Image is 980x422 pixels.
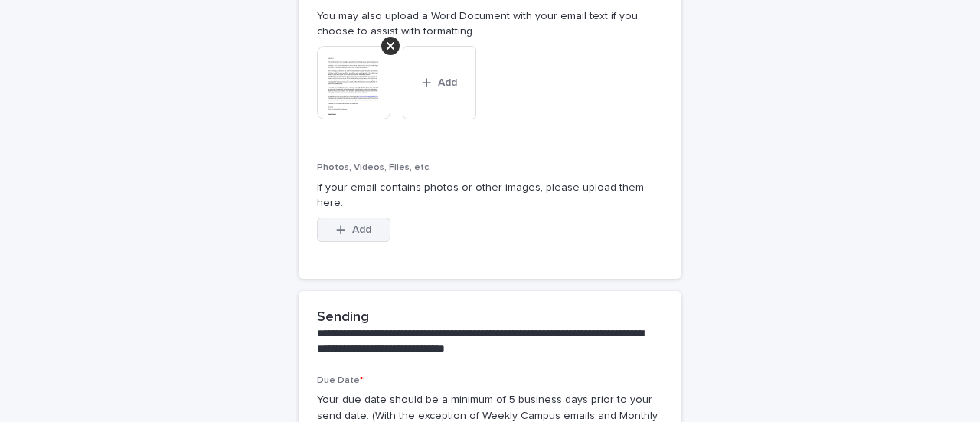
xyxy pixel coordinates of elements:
[403,46,476,119] button: Add
[317,218,390,242] button: Add
[352,224,371,235] span: Add
[438,77,457,88] span: Add
[317,309,369,326] h2: Sending
[317,180,663,212] p: If your email contains photos or other images, please upload them here.
[317,163,431,172] span: Photos, Videos, Files, etc.
[317,8,663,41] p: You may also upload a Word Document with your email text if you choose to assist with formatting.
[317,376,364,385] span: Due Date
